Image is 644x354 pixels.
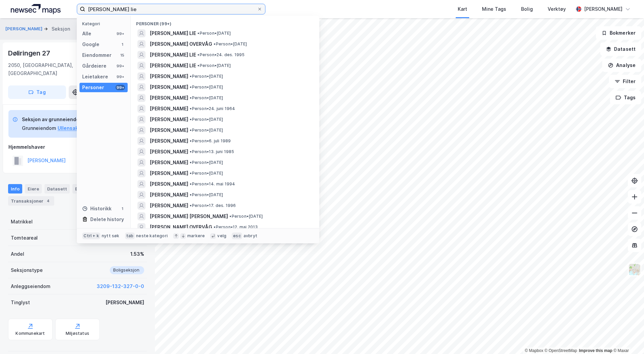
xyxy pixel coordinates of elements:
div: Kategori [82,21,128,26]
div: Datasett [44,184,70,193]
span: • [190,84,192,90]
span: Person • 17. des. 1996 [190,203,236,208]
div: Eiere [25,184,42,193]
span: Person • [DATE] [190,128,223,133]
span: • [190,171,192,176]
div: 99+ [116,63,125,69]
span: • [190,149,192,154]
div: Andel [11,250,24,258]
div: Delete history [90,215,124,223]
a: Mapbox [525,348,543,353]
span: • [190,95,192,100]
div: Kart [458,5,467,13]
div: Hjemmelshaver [8,143,147,151]
div: Eiendommer [82,51,111,59]
span: • [197,52,199,57]
span: • [190,181,192,186]
div: Tinglyst [11,298,30,307]
button: Tag [8,85,66,99]
span: • [214,224,216,229]
span: [PERSON_NAME] LIE [150,62,196,70]
span: [PERSON_NAME] [PERSON_NAME] [150,212,228,220]
span: [PERSON_NAME] [150,94,188,102]
div: Miljøstatus [66,331,89,336]
div: 4 [45,198,52,204]
button: 3209-132-327-0-0 [97,282,144,290]
div: 1 [120,42,125,47]
div: [PERSON_NAME] [584,5,622,13]
div: Mine Tags [482,5,506,13]
button: Analyse [602,59,641,72]
span: [PERSON_NAME] OVERVÅG [150,40,212,48]
span: [PERSON_NAME] [150,202,188,210]
div: Grunneiendom [22,124,56,132]
span: Person • [DATE] [190,84,223,90]
span: [PERSON_NAME] [150,191,188,199]
button: Tags [610,91,641,104]
span: Person • 24. juni 1964 [190,106,235,111]
div: velg [217,233,226,239]
div: Gårdeiere [82,62,106,70]
div: Alle [82,30,91,38]
div: Personer [82,83,104,92]
div: Google [82,40,99,48]
div: 99+ [116,31,125,36]
div: esc [232,233,242,239]
div: neste kategori [136,233,168,239]
div: Kontrollprogram for chat [610,322,644,354]
span: Person • [DATE] [190,192,223,198]
button: Ullensaker, 132/330 [58,124,106,132]
span: • [190,192,192,197]
img: Z [628,263,641,276]
img: logo.a4113a55bc3d86da70a041830d287a7e.svg [11,4,61,14]
span: Person • 6. juli 1989 [190,138,231,144]
span: Person • [DATE] [214,41,247,47]
div: 2050, [GEOGRAPHIC_DATA], [GEOGRAPHIC_DATA] [8,61,99,77]
span: • [190,128,192,133]
span: Person • [DATE] [190,160,223,165]
span: Person • 13. juni 1985 [190,149,234,154]
span: Person • [DATE] [190,117,223,122]
a: OpenStreetMap [545,348,577,353]
span: Person • [DATE] [229,214,263,219]
span: Person • [DATE] [190,95,223,101]
div: markere [187,233,205,239]
button: Datasett [600,42,641,56]
div: avbryt [244,233,257,239]
div: 99+ [116,85,125,90]
span: • [197,31,199,36]
div: Bygg [72,184,97,193]
span: [PERSON_NAME] LIE [150,29,196,37]
span: Person • [DATE] [190,74,223,79]
div: Tomteareal [11,234,38,242]
span: • [214,41,216,46]
span: [PERSON_NAME] [150,115,188,123]
button: Bokmerker [596,26,641,40]
div: 1 [120,206,125,211]
div: 1.53% [130,250,144,258]
span: Person • 24. des. 1995 [197,52,245,58]
span: • [190,160,192,165]
div: Bolig [521,5,533,13]
span: [PERSON_NAME] [150,105,188,113]
div: 99+ [116,74,125,79]
span: [PERSON_NAME] [150,137,188,145]
input: Søk på adresse, matrikkel, gårdeiere, leietakere eller personer [85,4,257,14]
span: [PERSON_NAME] [150,126,188,134]
span: [PERSON_NAME] [150,148,188,156]
div: Matrikkel [11,218,33,226]
div: tab [125,233,135,239]
div: Transaksjoner [8,196,54,206]
div: Kommunekart [15,331,45,336]
span: • [190,138,192,143]
span: Person • [DATE] [197,31,231,36]
div: Anleggseiendom [11,282,51,290]
button: Filter [609,75,641,88]
button: [PERSON_NAME] [5,26,44,32]
span: [PERSON_NAME] [150,180,188,188]
div: Ctrl + k [82,233,100,239]
span: • [190,106,192,111]
span: • [190,74,192,79]
div: Seksjon [52,25,70,33]
div: Døliringen 27 [8,48,51,59]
